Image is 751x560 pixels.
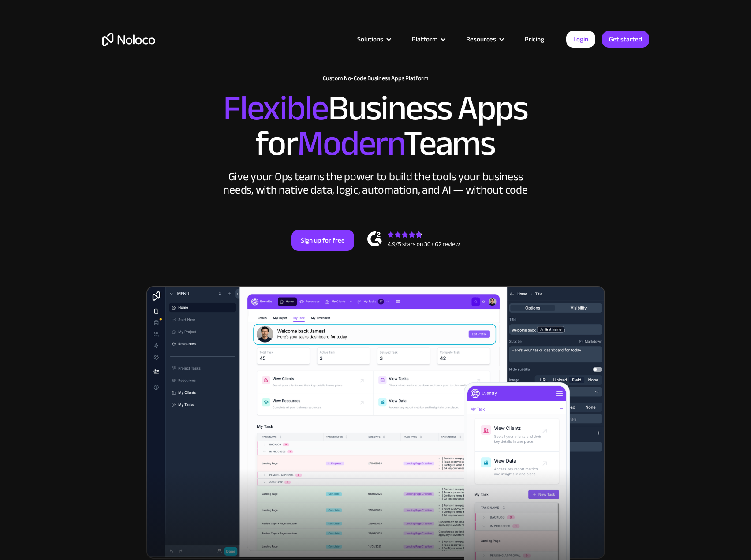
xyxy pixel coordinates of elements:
[602,31,649,48] a: Get started
[514,34,555,45] a: Pricing
[297,111,404,176] span: Modern
[566,31,595,48] a: Login
[223,75,328,141] span: Flexible
[455,34,514,45] div: Resources
[346,34,401,45] div: Solutions
[102,33,155,46] a: home
[401,34,455,45] div: Platform
[102,91,649,161] h2: Business Apps for Teams
[357,34,383,45] div: Solutions
[466,34,496,45] div: Resources
[412,34,437,45] div: Platform
[221,170,530,197] div: Give your Ops teams the power to build the tools your business needs, with native data, logic, au...
[291,230,354,251] a: Sign up for free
